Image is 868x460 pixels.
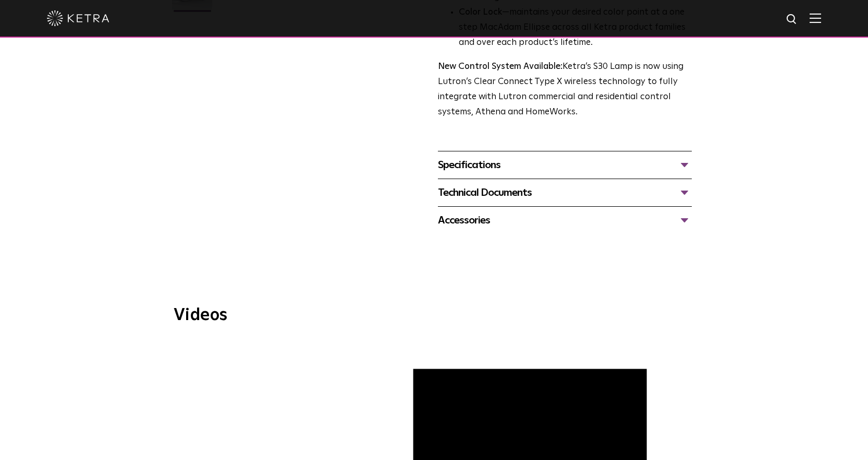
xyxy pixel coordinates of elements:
[438,184,692,201] div: Technical Documents
[438,62,563,71] strong: New Control System Available:
[47,10,109,26] img: ketra-logo-2019-white
[438,60,692,120] p: Ketra’s S30 Lamp is now using Lutron’s Clear Connect Type X wireless technology to fully integrat...
[438,212,692,229] div: Accessories
[786,13,799,26] img: search icon
[810,13,821,23] img: Hamburger%20Nav.svg
[438,157,692,173] div: Specifications
[174,307,695,324] h3: Videos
